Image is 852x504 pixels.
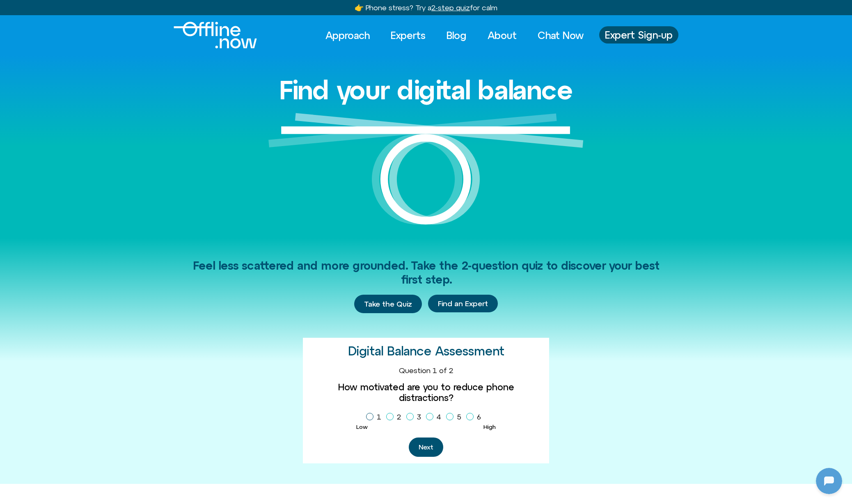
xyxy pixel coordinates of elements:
[23,151,147,200] p: (1) Put a sticky note on your door that says “3‑min stretch” (2) Set a silent alarm labelled “Str...
[174,22,243,48] div: Logo
[428,295,498,314] div: Find an Expert
[193,259,660,286] span: Feel less scattered and more grounded. Take the 2-question quiz to discover your best first step.
[268,113,584,238] img: Graphic of a white circle with a white line balancing on top to represent balance.
[366,410,385,424] label: 1
[145,127,156,137] p: yes
[446,410,465,424] label: 5
[2,192,14,204] img: N5FCcHC.png
[80,60,156,70] p: what do you sugggesst?
[309,382,543,403] label: How motivated are you to reduce phone distractions?
[354,295,422,314] a: Take the Quiz
[409,438,443,457] button: Next
[2,236,14,247] img: N5FCcHC.png
[605,30,673,40] span: Expert Sign-up
[355,3,497,12] a: 👉 Phone stress? Try a2-step quizfor calm
[483,424,496,430] span: High
[386,410,405,424] label: 2
[23,84,147,113] p: Type ‘yes’ if you want two simple options to pick from, or reply ‘shape my own’ to create your ow...
[364,300,412,309] span: Take the Quiz
[14,264,127,273] textarea: Message Input
[480,26,524,44] a: About
[406,410,424,424] label: 3
[466,410,484,424] label: 6
[7,4,21,17] img: N5FCcHC.png
[431,3,470,12] u: 2-step quiz
[383,26,433,44] a: Experts
[530,26,591,44] a: Chat Now
[23,214,147,244] p: No problem — I hear you. Drop a message when you’re ready and we’ll pick up where you left off.
[438,300,488,308] span: Find an Expert
[24,5,126,16] h2: [DOMAIN_NAME]
[318,26,591,44] nav: Menu
[143,4,157,18] svg: Close Chatbot Button
[2,105,14,117] img: N5FCcHC.png
[2,38,14,49] img: N5FCcHC.png
[129,4,143,18] svg: Restart Conversation Button
[599,26,678,44] a: Expert Sign-up
[174,22,257,48] img: Offline.Now logo in white. Text of the words offline.now with a line going through the "O"
[2,2,162,19] button: Expand Header Button
[309,366,543,457] form: Homepage Sign Up
[279,76,573,104] h1: Find your digital balance
[348,344,504,358] h2: Digital Balance Assessment
[816,468,842,494] iframe: Botpress
[439,26,474,44] a: Blog
[140,262,153,275] svg: Voice Input Button
[309,366,543,375] div: Question 1 of 2
[426,410,444,424] label: 4
[318,26,377,44] a: Approach
[356,424,368,430] span: Low
[428,295,498,313] a: Find an Expert
[23,7,147,46] p: Choose one: leave your phone in another room and do a 3-minute stretch routine. What tiny reminde...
